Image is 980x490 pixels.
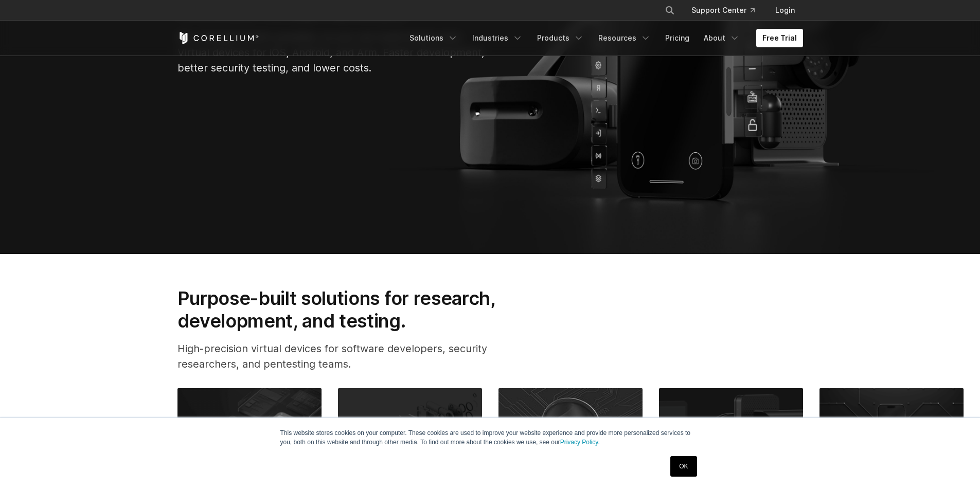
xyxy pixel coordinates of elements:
a: About [698,29,746,47]
a: Industries [466,29,529,47]
button: Search [661,1,679,20]
img: IoT DevOps [659,388,803,478]
p: High-precision virtual devices for software developers, security researchers, and pentesting teams. [177,341,528,372]
a: Login [767,1,803,20]
a: Corellium Home [177,32,259,44]
a: Free Trial [756,29,803,47]
img: Malware & Threat Research [498,388,643,478]
h2: Purpose-built solutions for research, development, and testing. [177,287,528,333]
a: Resources [592,29,657,47]
div: Navigation Menu [403,29,803,47]
a: Pricing [659,29,696,47]
a: OK [670,456,697,477]
a: Privacy Policy. [560,439,600,446]
img: Mobile App DevOps [819,388,964,478]
img: Mobile App Pentesting [177,388,322,478]
a: Products [531,29,590,47]
img: Mobile Vulnerability Research [338,388,482,478]
div: Navigation Menu [652,1,803,20]
p: This website stores cookies on your computer. These cookies are used to improve your website expe... [280,428,700,447]
a: Solutions [403,29,464,47]
a: Support Center [683,1,763,20]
